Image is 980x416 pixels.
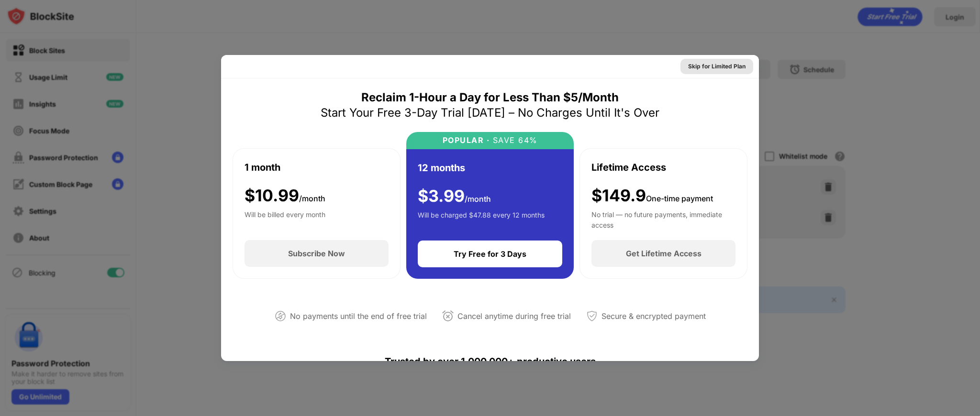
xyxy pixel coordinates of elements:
div: 1 month [245,160,280,175]
span: One-time payment [646,194,713,203]
div: POPULAR · [443,136,490,145]
div: Get Lifetime Access [626,249,702,258]
span: /month [465,194,491,204]
div: Try Free for 3 Days [454,249,526,259]
div: Will be billed every month [245,209,325,229]
div: Reclaim 1-Hour a Day for Less Than $5/Month [361,90,619,105]
div: $149.9 [591,186,713,206]
div: SAVE 64% [490,136,538,145]
div: Lifetime Access [591,160,666,175]
div: $ 10.99 [245,186,325,206]
img: cancel-anytime [442,310,454,322]
div: 12 months [418,161,465,175]
div: No trial — no future payments, immediate access [591,209,735,229]
span: /month [299,194,325,203]
div: $ 3.99 [418,186,491,206]
img: secured-payment [586,310,598,322]
div: No payments until the end of free trial [290,309,427,323]
div: Subscribe Now [288,249,345,258]
div: Cancel anytime during free trial [457,309,571,323]
div: Secure & encrypted payment [601,309,706,323]
div: Skip for Limited Plan [688,62,746,71]
div: Trusted by over 1,000,000+ productive users [233,339,747,384]
img: not-paying [275,310,286,322]
div: Start Your Free 3-Day Trial [DATE] – No Charges Until It's Over [321,105,659,120]
div: Will be charged $47.88 every 12 months [418,210,545,229]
